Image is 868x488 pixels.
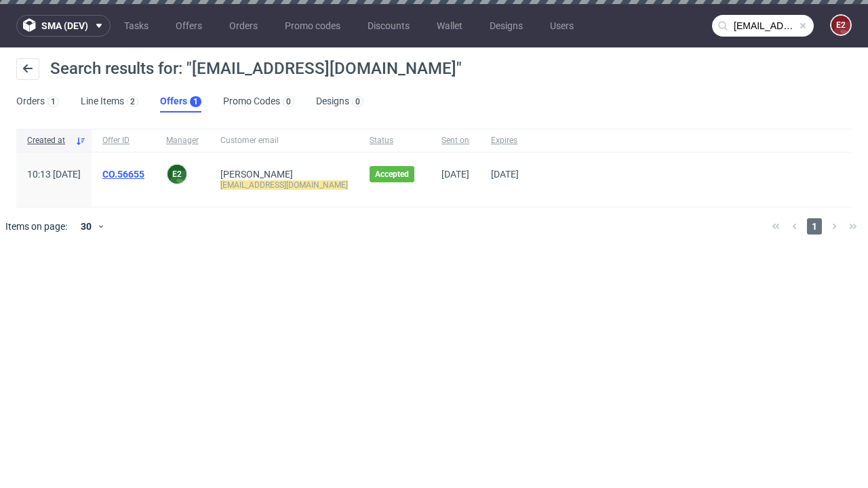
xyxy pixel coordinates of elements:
a: Offers [167,15,210,37]
div: 0 [355,97,360,106]
span: Manager [166,135,199,146]
span: Customer email [220,135,348,146]
button: sma (dev) [16,15,111,37]
span: Expires [491,135,519,146]
a: Line Items2 [81,91,138,113]
span: Sent on [441,135,469,146]
span: Created at [27,135,70,146]
a: Discounts [359,15,418,37]
span: [DATE] [491,169,519,180]
a: Offers1 [160,91,201,113]
span: 10:13 [DATE] [27,169,81,180]
a: [PERSON_NAME] [220,169,293,180]
a: Tasks [116,15,157,37]
a: Designs0 [316,91,363,113]
mark: [EMAIL_ADDRESS][DOMAIN_NAME] [220,180,348,190]
div: 1 [51,97,56,106]
span: Items on page: [5,220,67,233]
a: Promo codes [277,15,349,37]
a: Users [542,15,582,37]
a: Designs [481,15,531,37]
div: 2 [130,97,135,106]
div: 1 [193,97,198,106]
a: CO.56655 [102,169,144,180]
span: Offer ID [102,135,144,146]
span: 1 [807,218,822,235]
span: Search results for: "[EMAIL_ADDRESS][DOMAIN_NAME]" [50,59,462,78]
div: 0 [286,97,291,106]
a: Orders [221,15,266,37]
span: Accepted [375,169,409,180]
a: Wallet [429,15,471,37]
span: [DATE] [441,169,469,180]
figcaption: e2 [167,165,186,184]
figcaption: e2 [831,16,850,35]
div: 30 [73,217,97,236]
a: Orders1 [16,91,59,113]
a: Promo Codes0 [223,91,294,113]
span: sma (dev) [41,21,88,30]
span: Status [370,135,420,146]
